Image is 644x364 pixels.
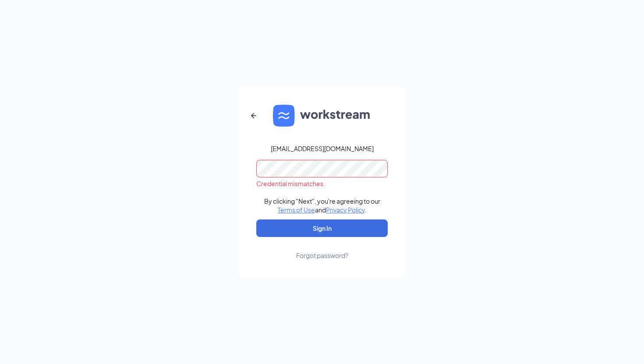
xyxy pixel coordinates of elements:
[256,179,388,188] div: Credential mismatches.
[243,105,264,126] button: ArrowLeftNew
[296,251,348,260] div: Forgot password?
[248,110,259,121] svg: ArrowLeftNew
[296,237,348,260] a: Forgot password?
[271,144,374,153] div: [EMAIL_ADDRESS][DOMAIN_NAME]
[326,206,365,214] a: Privacy Policy
[278,206,315,214] a: Terms of Use
[264,197,380,214] div: By clicking "Next", you're agreeing to our and .
[273,105,371,127] img: WS logo and Workstream text
[256,219,388,237] button: Sign In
